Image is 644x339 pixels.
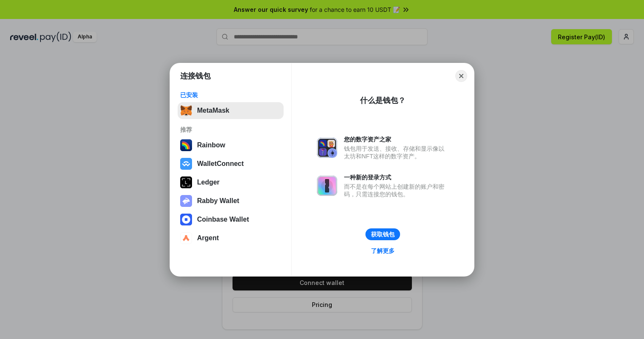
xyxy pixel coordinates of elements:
button: Ledger [178,174,284,191]
div: Coinbase Wallet [197,216,249,223]
button: Coinbase Wallet [178,211,284,228]
img: svg+xml,%3Csvg%20width%3D%22120%22%20height%3D%22120%22%20viewBox%3D%220%200%20120%20120%22%20fil... [180,139,192,151]
div: Rainbow [197,141,225,149]
button: Rainbow [178,137,284,154]
div: Rabby Wallet [197,197,239,205]
div: 什么是钱包？ [360,95,406,106]
img: svg+xml,%3Csvg%20xmlns%3D%22http%3A%2F%2Fwww.w3.org%2F2000%2Fsvg%22%20width%3D%2228%22%20height%3... [180,176,192,188]
div: Ledger [197,179,219,186]
img: svg+xml,%3Csvg%20width%3D%2228%22%20height%3D%2228%22%20viewBox%3D%220%200%2028%2028%22%20fill%3D... [180,158,192,170]
div: 获取钱包 [371,231,395,238]
div: 推荐 [180,126,281,133]
button: MetaMask [178,102,284,119]
button: 获取钱包 [365,228,400,240]
div: MetaMask [197,107,229,114]
img: svg+xml,%3Csvg%20xmlns%3D%22http%3A%2F%2Fwww.w3.org%2F2000%2Fsvg%22%20fill%3D%22none%22%20viewBox... [317,176,337,196]
div: 钱包用于发送、接收、存储和显示像以太坊和NFT这样的数字资产。 [344,145,449,160]
a: 了解更多 [366,245,400,256]
img: svg+xml,%3Csvg%20width%3D%2228%22%20height%3D%2228%22%20viewBox%3D%220%200%2028%2028%22%20fill%3D... [180,214,192,225]
button: Rabby Wallet [178,193,284,209]
div: 您的数字资产之家 [344,136,449,143]
button: Close [455,70,467,82]
h1: 连接钱包 [180,71,211,81]
button: WalletConnect [178,155,284,172]
img: svg+xml,%3Csvg%20width%3D%2228%22%20height%3D%2228%22%20viewBox%3D%220%200%2028%2028%22%20fill%3D... [180,232,192,244]
div: 已安装 [180,91,281,99]
div: 了解更多 [371,247,395,255]
div: Argent [197,234,219,242]
button: Argent [178,230,284,247]
img: svg+xml,%3Csvg%20xmlns%3D%22http%3A%2F%2Fwww.w3.org%2F2000%2Fsvg%22%20fill%3D%22none%22%20viewBox... [180,195,192,207]
img: svg+xml,%3Csvg%20xmlns%3D%22http%3A%2F%2Fwww.w3.org%2F2000%2Fsvg%22%20fill%3D%22none%22%20viewBox... [317,138,337,158]
div: WalletConnect [197,160,244,168]
div: 一种新的登录方式 [344,174,449,181]
img: svg+xml,%3Csvg%20fill%3D%22none%22%20height%3D%2233%22%20viewBox%3D%220%200%2035%2033%22%20width%... [180,105,192,117]
div: 而不是在每个网站上创建新的账户和密码，只需连接您的钱包。 [344,183,449,198]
